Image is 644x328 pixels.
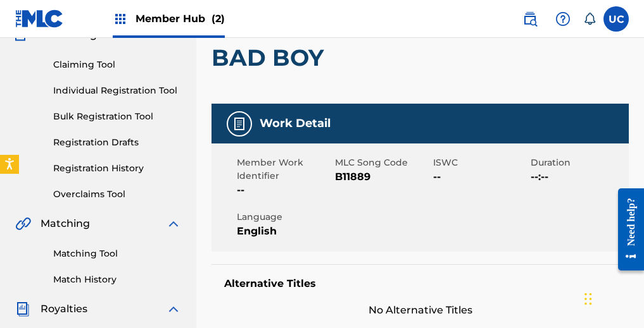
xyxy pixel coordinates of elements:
img: search [522,11,538,27]
a: Public Search [517,6,543,32]
img: MLC Logo [15,9,64,28]
img: help [555,11,571,27]
span: No Alternative Titles [212,303,629,318]
iframe: Chat Widget [581,267,644,328]
span: ISWC [433,156,528,169]
img: Top Rightsholders [113,11,128,27]
a: Claiming Tool [53,58,181,71]
span: Member Hub [136,11,225,26]
a: Overclaims Tool [53,188,181,201]
img: expand [166,216,181,231]
span: MLC Song Code [335,156,430,169]
a: Matching Tool [53,247,181,260]
div: Help [550,6,576,32]
img: Royalties [15,301,30,317]
div: Notifications [583,13,596,25]
span: English [237,224,332,239]
iframe: Resource Center [609,176,644,284]
span: B11889 [335,169,430,185]
img: expand [166,301,181,317]
span: Royalties [41,301,87,317]
img: Matching [15,216,31,231]
span: -- [237,183,332,198]
h5: Alternative Titles [224,277,616,290]
img: Work Detail [232,116,247,131]
a: Match History [53,273,181,286]
span: Language [237,210,332,224]
span: (2) [212,13,225,25]
div: User Menu [603,6,629,32]
span: Member Work Identifier [237,156,332,183]
span: Matching [41,216,90,231]
div: Drag [584,280,592,318]
a: Individual Registration Tool [53,84,181,97]
a: Registration Drafts [53,136,181,149]
span: -- [433,169,528,185]
h2: BAD BOY [212,44,330,72]
a: Registration History [53,162,181,175]
a: Bulk Registration Tool [53,110,181,123]
h5: Work Detail [260,116,331,131]
span: --:-- [531,169,626,185]
span: Duration [531,156,626,169]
